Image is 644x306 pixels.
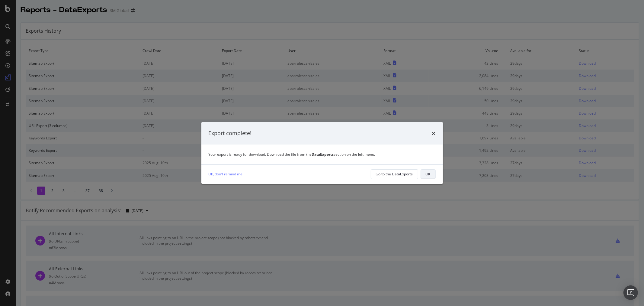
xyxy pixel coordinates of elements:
[421,169,436,179] button: OK
[371,169,418,179] button: Go to the DataExports
[432,129,436,137] div: times
[312,152,375,157] span: section on the left menu.
[376,171,413,177] div: Go to the DataExports
[201,122,443,184] div: modal
[209,129,252,137] div: Export complete!
[312,152,334,157] strong: DataExports
[209,152,436,157] div: Your export is ready for download. Download the file from the
[623,285,638,300] div: Open Intercom Messenger
[426,171,431,177] div: OK
[209,171,243,177] a: Ok, don't remind me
